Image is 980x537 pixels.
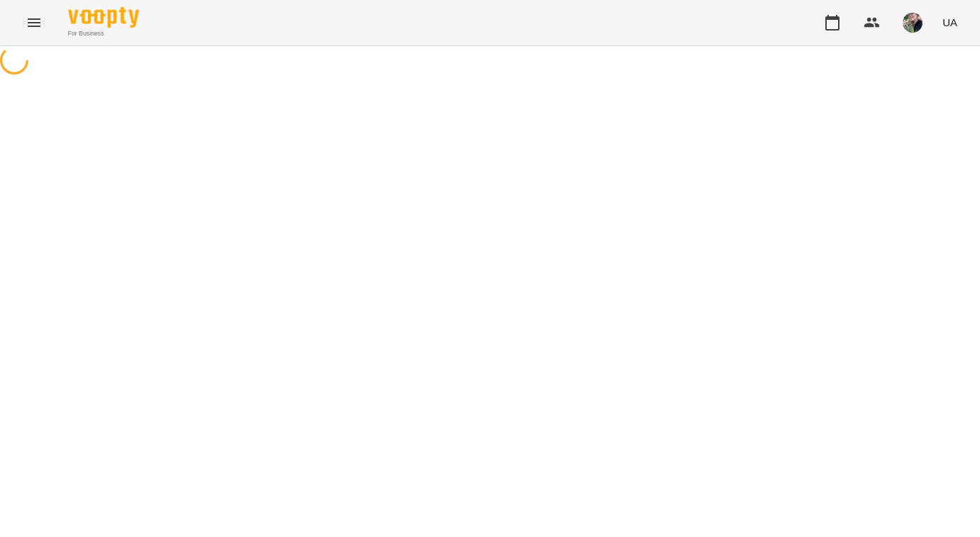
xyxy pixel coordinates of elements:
[68,7,139,28] img: Voopty Logo
[17,6,51,40] button: Menu
[937,9,963,35] button: UA
[903,13,923,33] img: ee1b7481cd68f5b66c71edb09350e4c2.jpg
[68,29,139,38] span: For Business
[942,15,957,30] span: UA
